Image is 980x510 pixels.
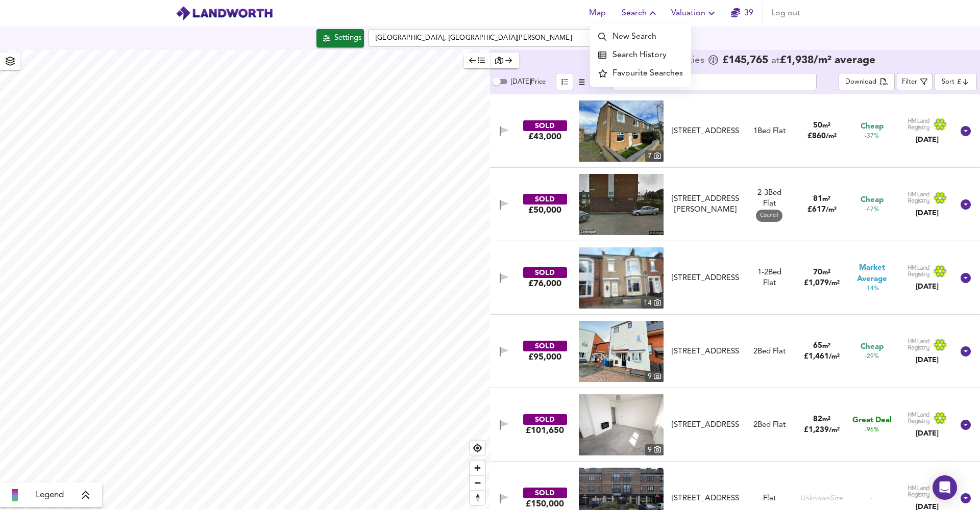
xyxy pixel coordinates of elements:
a: property thumbnail 14 [579,247,664,309]
a: property thumbnail 9 [579,394,664,455]
img: logo [176,6,273,21]
button: Zoom in [470,461,485,475]
img: property thumbnail [579,321,664,382]
img: Land Registry [908,485,947,498]
span: -47% [865,206,879,214]
a: 39 [731,6,753,20]
div: SOLD£76,000 property thumbnail 14 [STREET_ADDRESS]1-2Bed Flat70m²£1,079/m²Market Average-14%Land ... [490,241,980,315]
input: Enter a location... [368,30,613,47]
div: [STREET_ADDRESS] [672,126,739,137]
span: £ 1,079 [804,279,840,287]
span: / m² [829,280,840,287]
div: [STREET_ADDRESS] [672,493,739,504]
div: £101,650 [526,425,564,436]
svg: Show Details [960,419,972,431]
span: [DATE] Price [511,79,546,85]
div: Filter [902,76,917,88]
span: m² [822,416,830,423]
span: -29% [865,352,879,361]
div: SOLD£50,000 [STREET_ADDRESS][PERSON_NAME]2-3Bed Flat Council 81m²£617/m²Cheap-47%Land Registry[DATE] [490,168,980,241]
img: property thumbnail [579,247,664,309]
span: Search [622,6,659,20]
img: Land Registry [908,191,947,205]
svg: Show Details [960,345,972,358]
div: 23 Morton Walk, NE33 2EA [668,194,743,216]
a: Favourite Searches [590,64,691,83]
div: [STREET_ADDRESS] [672,273,739,284]
button: Filter [897,73,933,90]
div: 23 Claudius Court, NE33 2DF [668,126,743,137]
img: Land Registry [908,338,947,351]
div: Open Intercom Messenger [933,475,957,500]
button: Map [581,3,614,23]
span: m² [822,343,830,349]
div: 59 Collingwood House, Harbour View, NE33 1LS [668,493,743,504]
button: Find my location [470,441,485,455]
div: 2 Bed Flat [753,420,786,430]
input: Text Filter... [612,73,817,90]
div: SOLD [523,488,567,498]
span: £ 1,938 / m² average [780,55,875,66]
button: Settings [316,29,364,47]
span: -37% [865,132,879,141]
svg: Show Details [960,125,972,137]
div: Settings [334,32,361,45]
div: 7 [645,150,664,162]
div: 61a Greens Place, NE33 2AF [668,346,743,357]
img: Land Registry [908,265,947,278]
div: 1 Bed Flat [753,126,786,137]
div: Click to configure Search Settings [316,29,364,47]
span: Valuation [671,6,718,20]
div: £76,000 [528,278,561,289]
a: property thumbnail 7 [579,100,664,162]
div: We've estimated the total number of bedrooms from EPC data (5 heated rooms) [754,188,785,198]
div: 2 Bed Flat [753,346,786,357]
button: 39 [726,3,758,23]
div: Flat [754,188,785,222]
div: [DATE] [908,208,947,218]
span: / m² [826,207,837,213]
span: m² [822,122,830,129]
img: Land Registry [908,412,947,425]
div: Rightmove thinks this is a 2 bed but Zoopla states 1 bed, so we're showing you both here [757,267,781,278]
img: streetview [579,174,664,235]
span: £ 145,765 [722,56,768,66]
span: -96% [865,426,879,435]
span: 65 [813,342,822,350]
div: SOLD£101,650 property thumbnail 9 [STREET_ADDRESS]2Bed Flat82m²£1,239/m²Great Deal-96%Land Regist... [490,388,980,462]
svg: Show Details [960,492,972,504]
svg: Show Details [960,198,972,211]
a: Search History [590,46,691,64]
span: m² [822,196,830,202]
li: New Search [590,28,691,46]
div: Download [845,76,876,88]
button: Download [839,73,894,90]
div: SOLD [523,120,567,131]
div: [DATE] [908,282,947,292]
div: SOLD£95,000 property thumbnail 9 [STREET_ADDRESS]2Bed Flat65m²£1,461/m²Cheap-29%Land Registry[DATE] [490,315,980,388]
div: Sort [935,73,977,90]
span: -14% [865,285,879,293]
span: - [871,495,873,502]
span: £ 1,461 [804,353,840,361]
span: 50 [813,122,822,130]
div: [DATE] [908,428,947,439]
div: SOLD£43,000 property thumbnail 7 [STREET_ADDRESS]1Bed Flat50m²£860/m²Cheap-37%Land Registry[DATE] [490,94,980,168]
div: 9 [645,444,664,455]
span: Cheap [861,342,884,352]
span: £ 617 [807,206,837,214]
div: Flat [763,493,776,504]
div: Flat [757,267,781,289]
span: Cheap [861,121,884,132]
span: m² [822,269,830,276]
button: Log out [767,3,804,23]
span: / m² [829,427,840,433]
span: Map [585,6,609,20]
img: property thumbnail [579,394,664,455]
a: property thumbnail 9 [579,321,664,382]
div: SOLD [523,341,567,351]
div: 45 River Drive, NE33 1TL [668,420,743,430]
